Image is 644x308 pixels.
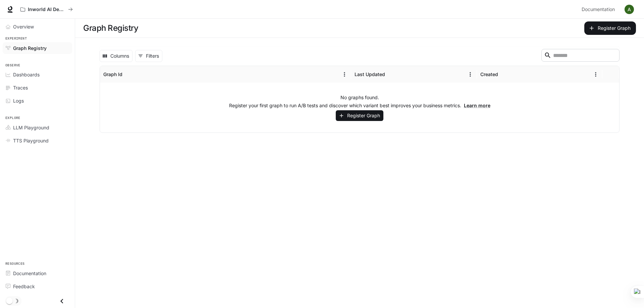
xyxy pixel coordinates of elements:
[355,71,385,77] div: Last Updated
[465,69,475,79] button: Menu
[83,21,138,35] h1: Graph Registry
[135,50,162,62] button: Show filters
[3,135,72,146] a: TTS Playground
[13,97,24,104] span: Logs
[541,49,620,63] div: Search
[13,84,28,91] span: Traces
[3,267,72,279] a: Documentation
[386,69,396,79] button: Sort
[13,283,35,290] span: Feedback
[123,69,133,79] button: Sort
[3,281,72,292] a: Feedback
[3,82,72,94] a: Traces
[3,21,72,33] a: Overview
[3,95,72,107] a: Logs
[582,5,615,14] span: Documentation
[229,102,490,109] p: Register your first graph to run A/B tests and discover which variant best improves your business...
[3,42,72,54] a: Graph Registry
[591,69,601,79] button: Menu
[6,297,13,304] span: Dark mode toggle
[100,50,132,62] button: Select columns
[13,23,34,30] span: Overview
[13,270,46,277] span: Documentation
[480,71,498,77] div: Created
[13,124,49,131] span: LLM Playground
[579,3,620,16] a: Documentation
[3,122,72,133] a: LLM Playground
[464,103,490,108] a: Learn more
[623,3,636,16] button: User avatar
[13,45,47,52] span: Graph Registry
[3,69,72,80] a: Dashboards
[499,69,509,79] button: Sort
[625,5,634,14] img: User avatar
[28,7,65,12] p: Inworld AI Demos
[584,21,636,35] button: Register Graph
[339,69,350,79] button: Menu
[54,294,69,308] button: Close drawer
[336,110,383,121] button: Register Graph
[340,94,379,101] p: No graphs found.
[103,71,122,77] div: Graph Id
[17,3,76,16] button: All workspaces
[13,137,49,144] span: TTS Playground
[13,71,40,78] span: Dashboards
